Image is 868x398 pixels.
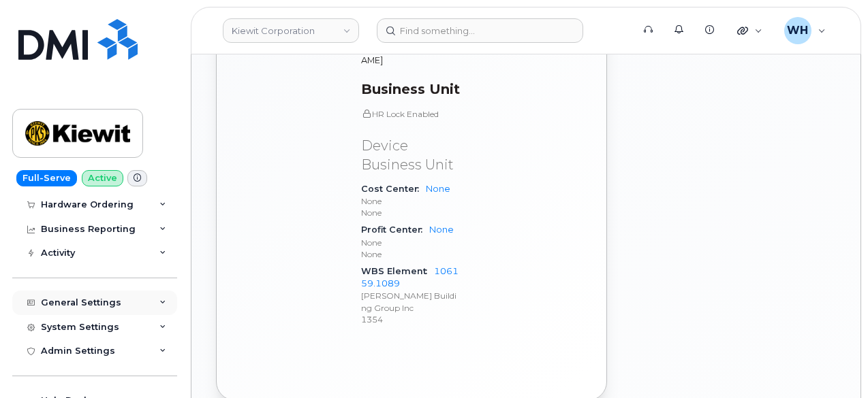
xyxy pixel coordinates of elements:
div: Quicklinks [728,17,772,44]
a: None [429,225,454,235]
p: Device Business Unit [361,136,460,175]
span: WBS Element [361,266,434,276]
h3: Business Unit [361,81,460,97]
span: WH [787,22,808,39]
input: Find something... [377,18,583,43]
p: [PERSON_NAME] Building Group Inc [361,290,460,313]
iframe: Messenger Launcher [809,339,858,388]
p: None [361,207,460,218]
p: None [361,248,460,260]
a: None [426,184,450,194]
span: Profit Center [361,225,429,235]
p: 1354 [361,314,460,325]
p: None [361,237,460,248]
span: Cost Center [361,184,426,194]
p: None [361,195,460,207]
p: HR Lock Enabled [361,108,460,120]
a: Kiewit Corporation [223,18,359,43]
div: Wesley Hughes [775,17,835,44]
